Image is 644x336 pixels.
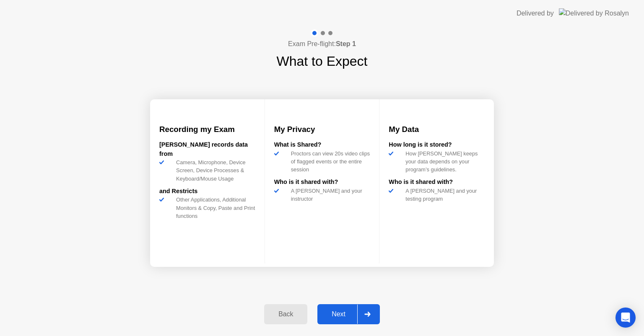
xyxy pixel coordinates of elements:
[288,39,356,49] h4: Exam Pre-flight:
[173,196,255,220] div: Other Applications, Additional Monitors & Copy, Paste and Print functions
[389,140,485,150] div: How long is it stored?
[274,140,370,150] div: What is Shared?
[267,310,305,318] div: Back
[402,187,485,203] div: A [PERSON_NAME] and your testing program
[336,40,356,47] b: Step 1
[320,310,357,318] div: Next
[389,178,485,187] div: Who is it shared with?
[615,308,636,328] div: Open Intercom Messenger
[277,51,368,71] h1: What to Expect
[288,150,370,174] div: Proctors can view 20s video clips of flagged events or the entire session
[274,124,370,135] h3: My Privacy
[159,140,255,158] div: [PERSON_NAME] records data from
[159,124,255,135] h3: Recording my Exam
[274,178,370,187] div: Who is it shared with?
[159,187,255,196] div: and Restricts
[402,150,485,174] div: How [PERSON_NAME] keeps your data depends on your program’s guidelines.
[389,124,485,135] h3: My Data
[288,187,370,203] div: A [PERSON_NAME] and your instructor
[317,304,380,324] button: Next
[517,8,554,18] div: Delivered by
[559,8,629,18] img: Delivered by Rosalyn
[173,158,255,183] div: Camera, Microphone, Device Screen, Device Processes & Keyboard/Mouse Usage
[264,304,307,324] button: Back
